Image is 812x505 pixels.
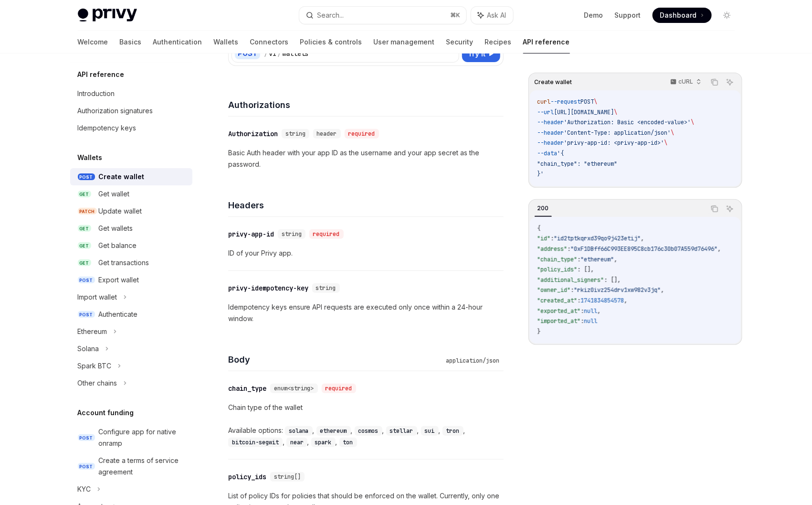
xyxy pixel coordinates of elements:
span: GET [78,242,91,249]
span: enum<string> [274,385,314,392]
div: , [355,425,386,436]
span: "imported_at" [538,317,581,325]
span: , [624,297,628,304]
span: "additional_signers" [538,276,604,284]
span: { [538,225,541,232]
span: --request [551,98,581,106]
div: , [421,425,443,436]
div: Available options: [228,425,504,448]
button: Search...⌘K [299,7,466,24]
a: Idempotency keys [70,119,192,137]
code: cosmos [355,426,382,436]
span: 'Content-Type: application/json' [564,129,671,137]
div: / [264,49,268,58]
a: POSTExport wallet [70,271,192,289]
span: POST [78,277,95,284]
a: GETGet wallet [70,185,192,203]
a: Policies & controls [300,31,362,54]
span: : [551,235,554,242]
a: Introduction [70,85,192,102]
div: chain_type [228,384,266,393]
div: , [228,436,286,448]
span: 1741834854578 [581,297,624,304]
span: '{ [558,150,564,157]
button: Copy the contents from the code block [708,203,721,215]
span: "ethereum" [581,256,614,263]
div: privy-app-id [228,229,274,239]
span: string[] [274,473,301,481]
span: \ [664,139,668,147]
a: GETGet wallets [70,220,192,237]
span: : [568,245,571,253]
div: Other chains [78,377,117,389]
a: Authorization signatures [70,102,192,119]
h4: Body [228,353,443,366]
div: Ethereum [78,326,107,337]
div: Authenticate [99,309,138,320]
div: Get transactions [99,257,149,269]
span: "id" [538,235,551,242]
span: , [598,307,601,315]
span: --header [538,129,564,137]
p: cURL [679,78,694,86]
span: GET [78,259,91,267]
span: : [581,307,584,315]
div: Idempotency keys [78,122,137,134]
p: ID of your Privy app. [228,247,504,259]
div: KYC [78,484,91,495]
h4: Headers [228,199,504,212]
a: Demo [584,11,603,20]
div: wallets [282,49,309,58]
span: POST [78,311,95,318]
span: : [], [604,276,621,284]
h5: API reference [78,69,125,80]
span: "id2tptkqrxd39qo9j423etij" [554,235,641,242]
span: , [641,235,644,242]
div: Introduction [78,88,115,99]
span: --data [538,150,558,157]
a: POSTCreate wallet [70,168,192,185]
span: null [584,317,598,325]
span: GET [78,191,91,198]
div: Get wallet [99,188,130,200]
div: required [345,129,379,139]
button: Toggle dark mode [719,8,735,23]
code: ethereum [316,426,351,436]
span: "exported_at" [538,307,581,315]
div: Create a terms of service agreement [99,455,187,478]
span: : [571,286,574,294]
h5: Wallets [78,152,103,163]
a: Authentication [153,31,202,54]
span: string [282,230,302,238]
a: Dashboard [653,8,712,23]
span: GET [78,225,91,232]
a: PATCHUpdate wallet [70,203,192,220]
span: }' [538,170,544,178]
h5: Account funding [78,407,134,419]
div: required [322,384,356,393]
span: 'Authorization: Basic <encoded-value>' [564,118,691,126]
button: cURL [665,74,706,90]
div: privy-idempotency-key [228,283,308,293]
span: --header [538,139,564,147]
a: GETGet balance [70,237,192,254]
span: POST [78,173,95,181]
a: Basics [120,31,142,54]
div: Solana [78,343,99,355]
a: API reference [523,31,570,54]
div: Authorization signatures [78,105,153,117]
span: ⌘ K [451,11,461,19]
span: Create wallet [535,78,572,86]
div: Authorization [228,129,278,139]
code: tron [443,426,464,436]
span: \ [614,108,618,116]
span: Dashboard [660,11,697,20]
div: application/json [443,356,504,365]
div: Export wallet [99,274,139,286]
span: string [316,284,336,292]
span: [URL][DOMAIN_NAME] [554,108,614,116]
button: Ask AI [471,7,513,24]
h4: Authorizations [228,98,504,111]
div: required [309,229,344,239]
div: Create wallet [99,171,145,183]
